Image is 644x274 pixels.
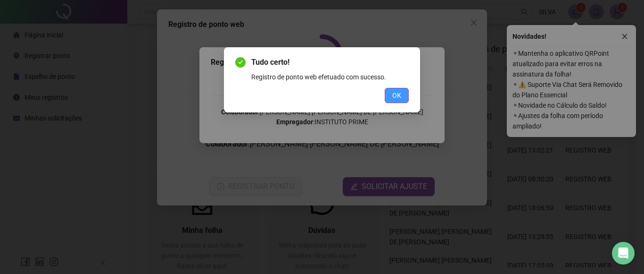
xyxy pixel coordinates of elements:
span: OK [392,90,401,101]
div: Registro de ponto web efetuado com sucesso. [251,72,409,82]
button: OK [385,88,409,103]
div: Open Intercom Messenger [612,242,635,265]
span: Tudo certo! [251,57,409,68]
span: check-circle [235,57,246,68]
